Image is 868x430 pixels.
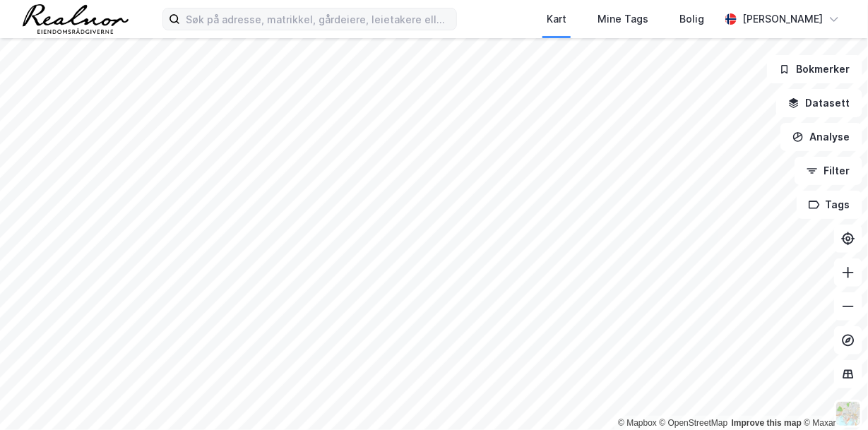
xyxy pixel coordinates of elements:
[679,11,704,28] div: Bolig
[797,362,868,430] iframe: Chat Widget
[180,8,456,30] input: Søk på adresse, matrikkel, gårdeiere, leietakere eller personer
[547,11,566,28] div: Kart
[742,11,823,28] div: [PERSON_NAME]
[23,4,129,34] img: realnor-logo.934646d98de889bb5806.png
[598,11,648,28] div: Mine Tags
[797,362,868,430] div: Kontrollprogram for chat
